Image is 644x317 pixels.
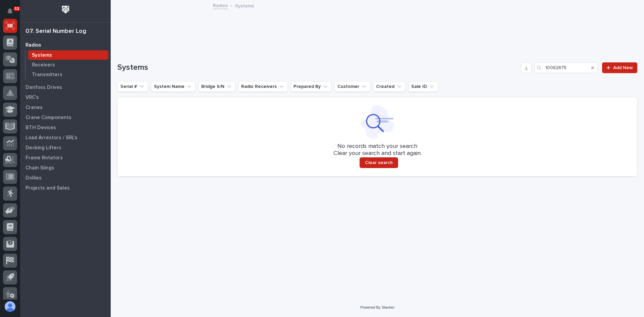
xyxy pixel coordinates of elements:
[117,81,148,92] button: Serial #
[20,102,111,112] a: Cranes
[32,62,55,68] p: Receivers
[32,72,62,78] p: Transmitters
[235,2,254,9] p: Systems
[117,63,518,72] h1: Systems
[26,60,111,69] a: Receivers
[334,81,370,92] button: Customer
[20,122,111,133] a: BTH Devices
[360,157,398,168] button: Clear search
[290,81,332,92] button: Prepared By
[613,65,633,70] span: Add New
[333,150,422,157] p: Clear your search and start again.
[25,155,63,161] p: Frame Rotators
[25,28,86,35] div: 07. Serial Number Log
[534,62,598,73] input: Search
[20,163,111,173] a: Chain Slings
[365,160,393,166] span: Clear search
[360,305,394,309] a: Powered By Stacker
[20,40,111,50] a: Radios
[213,1,228,9] a: Radios
[25,165,54,171] p: Chain Slings
[25,105,43,111] p: Cranes
[25,125,56,131] p: BTH Devices
[20,153,111,163] a: Frame Rotators
[25,135,77,141] p: Load Arrestors / SRL's
[602,62,637,73] a: Add New
[25,115,71,121] p: Crane Components
[25,95,39,101] p: VRC's
[25,42,41,48] p: Radios
[25,145,61,151] p: Decking Lifters
[3,4,17,18] button: Notifications
[238,81,288,92] button: Radio Receivers
[32,52,52,58] p: Systems
[373,81,406,92] button: Created
[25,85,62,91] p: Danfoss Drives
[8,8,17,19] div: Notifications63
[25,175,42,181] p: Dollies
[20,183,111,193] a: Projects and Sales
[408,81,438,92] button: Sale ID
[20,112,111,122] a: Crane Components
[125,143,629,150] p: No records match your search
[198,81,235,92] button: Bridge S/N
[20,143,111,153] a: Decking Lifters
[20,133,111,143] a: Load Arrestors / SRL's
[25,185,70,191] p: Projects and Sales
[59,3,72,16] img: Workspace Logo
[20,173,111,183] a: Dollies
[3,300,17,314] button: users-avatar
[20,82,111,92] a: Danfoss Drives
[26,50,111,60] a: Systems
[151,81,196,92] button: System Name
[20,92,111,102] a: VRC's
[15,6,19,11] p: 63
[26,70,111,79] a: Transmitters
